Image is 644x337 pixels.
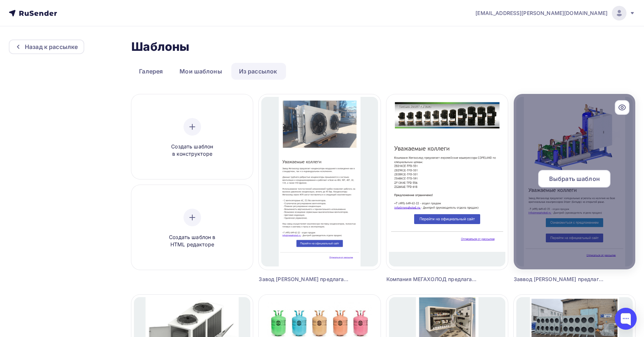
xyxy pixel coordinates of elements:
div: Заввод [PERSON_NAME] предлагает холодильные агрегаты из наличия на базе оригинальных компрессоров... [514,276,605,283]
div: Компания МЕГАХОЛОД предлагает европейские компрессора [PERSON_NAME] по специальным ценам [386,276,478,283]
h2: Шаблоны [131,39,189,54]
a: Мои шаблоны [172,63,230,80]
div: Назад к рассылке [25,42,78,51]
a: [EMAIL_ADDRESS][PERSON_NAME][DOMAIN_NAME] [475,6,635,20]
a: Из рассылок [231,63,285,80]
span: [EMAIL_ADDRESS][PERSON_NAME][DOMAIN_NAME] [475,10,608,17]
a: Галерея [131,63,170,80]
span: Выбрать шаблон [549,174,600,183]
div: Завод [PERSON_NAME] предлагает конденсаторы воздушного охлаждения как в стандартном, так и в инди... [259,276,350,283]
span: Создать шаблон в конструкторе [158,143,227,158]
span: Создать шаблон в HTML редакторе [158,234,227,249]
